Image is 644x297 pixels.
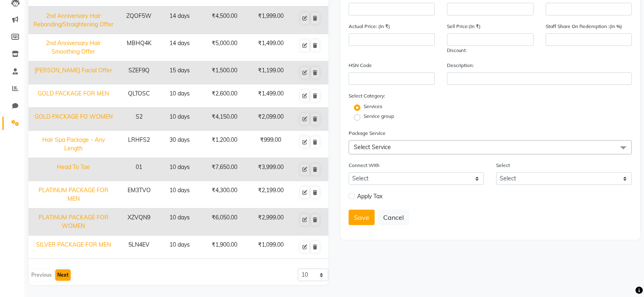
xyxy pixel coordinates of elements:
td: ₹7,650.00 [199,158,250,181]
td: S2 [118,108,160,131]
label: Connect With [349,162,379,169]
button: Save [349,210,375,225]
label: Package Service [349,130,386,137]
td: Head To Toe [28,158,118,181]
td: SILVER PACKAGE FOR MEN [28,236,118,259]
td: GOLD PACKAGE FO WOMEN [28,108,118,131]
td: ₹2,600.00 [199,85,250,108]
td: ₹2,099.00 [250,108,292,131]
td: ₹2,199.00 [250,181,292,208]
td: ₹999.00 [250,131,292,158]
td: 10 days [160,85,199,108]
td: [PERSON_NAME] Facial Offer [28,61,118,85]
span: Select Service [354,143,391,151]
label: Select [496,162,510,169]
td: 2nd Anniversary Hair Rebonding/Straightening Offer [28,7,118,34]
td: EM3TVO [118,181,160,208]
label: Service group [364,113,394,120]
td: 14 days [160,34,199,61]
td: GOLD PACKAGE FOR MEN [28,85,118,108]
td: ₹5,000.00 [199,34,250,61]
td: ₹6,050.00 [199,208,250,236]
td: SZEF9Q [118,61,160,85]
td: ₹1,500.00 [199,61,250,85]
td: 5LN4EV [118,236,160,259]
span: Discount: [447,48,467,53]
td: ₹4,300.00 [199,181,250,208]
td: 10 days [160,108,199,131]
label: Services [364,103,382,110]
td: MBHQ4K [118,34,160,61]
td: 01 [118,158,160,181]
span: Apply Tax [357,192,382,201]
td: LRHFS2 [118,131,160,158]
td: XZVQN9 [118,208,160,236]
label: Staff Share On Redemption :(In %) [546,23,622,30]
td: Hair Spa Package - Any Length [28,131,118,158]
td: 10 days [160,208,199,236]
td: ₹1,900.00 [199,236,250,259]
td: ₹1,099.00 [250,236,292,259]
td: QLTOSC [118,85,160,108]
td: ₹1,999.00 [250,7,292,34]
td: 10 days [160,181,199,208]
td: PLATINUM PACKAGE FOR MEN [28,181,118,208]
td: ZQOF5W [118,7,160,34]
td: ₹1,499.00 [250,34,292,61]
td: 10 days [160,158,199,181]
td: ₹2,999.00 [250,208,292,236]
td: 30 days [160,131,199,158]
td: ₹1,199.00 [250,61,292,85]
td: ₹3,999.00 [250,158,292,181]
td: ₹4,150.00 [199,108,250,131]
td: PLATINUM PACKAGE FOR WOMEN [28,208,118,236]
button: Cancel [378,210,409,225]
button: Next [55,269,71,281]
td: 2nd Anniversary Hair Smoothing Offer [28,34,118,61]
label: Select Category: [349,92,385,100]
label: Description: [447,62,474,69]
td: ₹4,500.00 [199,7,250,34]
td: 14 days [160,7,199,34]
label: Actual Price: (In ₹) [349,23,390,30]
label: Sell Price:(In ₹) [447,23,481,30]
td: 10 days [160,236,199,259]
td: ₹1,200.00 [199,131,250,158]
td: 15 days [160,61,199,85]
td: ₹1,499.00 [250,85,292,108]
label: HSN Code [349,62,372,69]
